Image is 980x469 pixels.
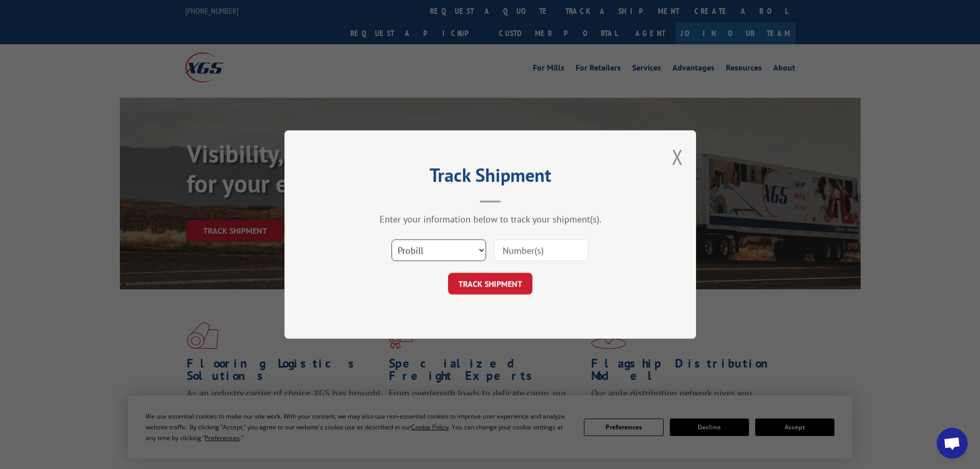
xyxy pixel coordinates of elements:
[494,239,589,261] input: Number(s)
[672,143,683,170] button: Close modal
[336,168,645,187] h2: Track Shipment
[937,428,968,459] div: Open chat
[336,213,645,225] div: Enter your information below to track your shipment(s).
[448,273,532,294] button: TRACK SHIPMENT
